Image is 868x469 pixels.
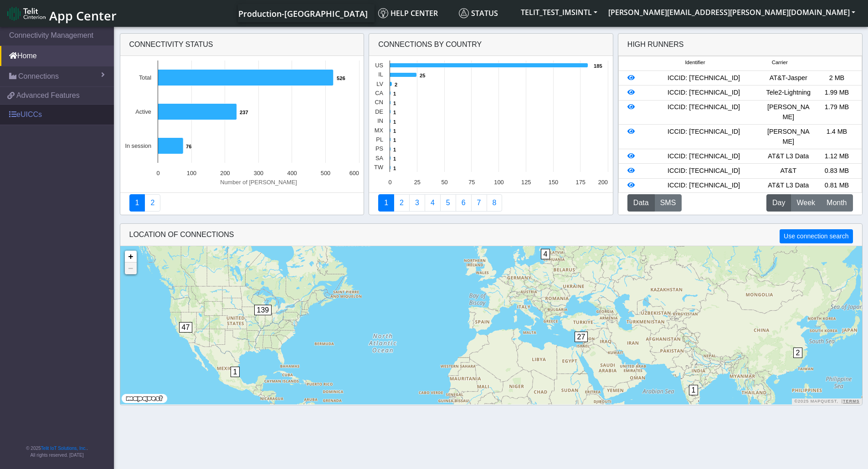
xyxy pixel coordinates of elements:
[812,73,861,83] div: 2 MB
[420,73,425,78] text: 25
[41,446,87,451] a: Telit IoT Solutions, Inc.
[766,194,791,212] button: Day
[125,142,151,149] text: In session
[337,76,345,81] text: 526
[594,63,602,69] text: 185
[125,262,137,274] a: Zoom out
[18,71,59,82] span: Connections
[442,179,448,186] text: 50
[459,8,469,18] img: status.svg
[764,88,812,98] div: Tele2-Lightning
[156,170,159,177] text: 0
[375,108,383,115] text: DE
[643,127,764,146] div: ICCID: [TECHNICAL_ID]
[49,7,117,24] span: App Center
[369,34,613,56] div: Connections By Country
[643,151,764,161] div: ICCID: [TECHNICAL_ID]
[375,127,384,134] text: MX
[393,147,396,152] text: 1
[812,151,861,161] div: 1.12 MB
[375,99,383,106] text: CN
[378,194,394,212] a: Connections By Country
[393,137,396,143] text: 1
[643,181,764,191] div: ICCID: [TECHNICAL_ID]
[603,4,861,20] button: [PERSON_NAME][EMAIL_ADDRESS][PERSON_NAME][DOMAIN_NAME]
[576,179,586,186] text: 175
[129,194,355,212] nav: Summary paging
[812,88,861,98] div: 1.99 MB
[521,179,531,186] text: 125
[643,88,764,98] div: ICCID: [TECHNICAL_ID]
[456,194,472,212] a: 14 Days Trend
[393,119,396,125] text: 1
[395,82,397,87] text: 2
[7,6,46,21] img: logo-telit-cinterion-gw-new.png
[349,170,359,177] text: 600
[144,194,160,212] a: Deployment status
[231,367,240,394] div: 1
[7,4,115,23] a: App Center
[812,127,861,146] div: 1.4 MB
[812,166,861,176] div: 0.83 MB
[253,170,263,177] text: 300
[389,179,392,186] text: 0
[780,229,853,243] button: Use connection search
[689,385,698,412] div: 1
[549,179,558,186] text: 150
[220,179,297,186] text: Number of [PERSON_NAME]
[393,91,396,96] text: 1
[186,170,196,177] text: 100
[238,8,368,19] span: Production-[GEOGRAPHIC_DATA]
[643,166,764,176] div: ICCID: [TECHNICAL_ID]
[393,166,396,171] text: 1
[374,164,384,171] text: TW
[378,71,383,78] text: IL
[468,179,475,186] text: 75
[821,194,853,212] button: Month
[375,62,383,69] text: US
[793,348,803,358] span: 2
[231,367,240,377] span: 1
[764,181,812,191] div: AT&T L3 Data
[812,181,861,191] div: 0.81 MB
[843,399,860,403] a: Terms
[120,34,364,56] div: Connectivity status
[186,144,191,149] text: 76
[425,194,441,212] a: Connections By Carrier
[378,194,604,212] nav: Summary paging
[764,166,812,176] div: AT&T
[393,101,396,106] text: 1
[627,39,684,50] div: High Runners
[238,4,367,22] a: Your current platform instance
[792,398,862,404] div: ©2025 MapQuest, |
[375,155,384,161] text: SA
[240,110,248,115] text: 237
[409,194,425,212] a: Usage per Country
[764,73,812,83] div: AT&T-Jasper
[378,8,388,18] img: knowledge.svg
[796,197,815,208] span: Week
[772,197,785,208] span: Day
[764,151,812,161] div: AT&T L3 Data
[643,102,764,122] div: ICCID: [TECHNICAL_ID]
[575,332,588,342] span: 27
[459,8,498,18] span: Status
[254,305,272,315] span: 139
[812,102,861,122] div: 1.79 MB
[378,8,438,18] span: Help center
[16,90,80,101] span: Advanced Features
[179,322,193,333] span: 47
[643,73,764,83] div: ICCID: [TECHNICAL_ID]
[791,194,821,212] button: Week
[827,197,847,208] span: Month
[393,110,396,115] text: 1
[120,224,862,246] div: LOCATION OF CONNECTIONS
[393,156,396,161] text: 1
[375,4,455,22] a: Help center
[487,194,503,212] a: Not Connected for 30 days
[772,59,788,66] span: Carrier
[377,117,383,124] text: IN
[685,59,705,66] span: Identifier
[764,127,812,146] div: [PERSON_NAME]
[414,179,421,186] text: 25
